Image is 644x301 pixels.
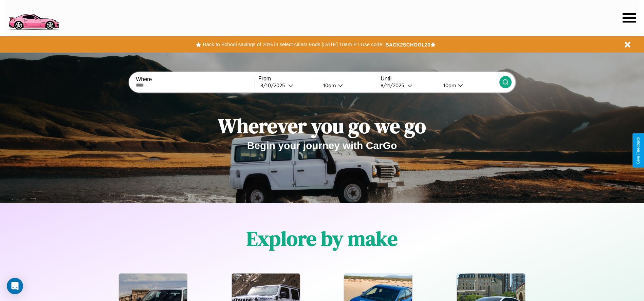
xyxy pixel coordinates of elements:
[201,40,385,49] button: Back to School savings of 20% in select cities! Ends [DATE] 10am PT.Use code:
[438,82,499,89] button: 10am
[258,76,377,82] label: From
[7,278,23,294] div: Open Intercom Messenger
[318,82,377,89] button: 10am
[385,42,430,48] b: BACK2SCHOOL20
[320,82,338,89] div: 10am
[258,82,318,89] button: 8/10/2025
[5,3,62,32] img: logo
[246,225,398,252] h1: Explore by make
[260,82,288,89] div: 8 / 10 / 2025
[440,82,458,89] div: 10am
[636,137,641,164] div: Give Feedback
[381,82,407,89] div: 8 / 11 / 2025
[136,76,254,82] label: Where
[381,76,499,82] label: Until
